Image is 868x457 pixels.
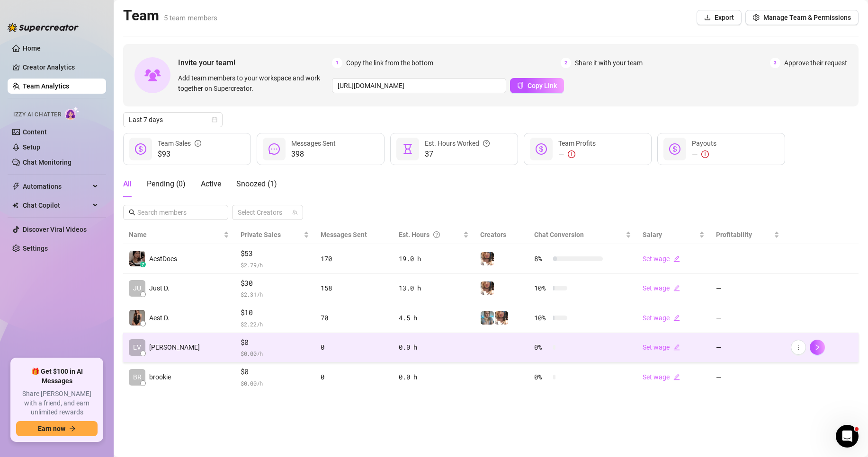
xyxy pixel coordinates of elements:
[321,283,387,293] div: 158
[69,425,76,432] span: arrow-right
[123,226,235,244] th: Name
[241,319,309,329] span: $ 2.22 /h
[133,283,141,293] span: JU
[710,362,785,392] td: —
[753,14,760,21] span: setting
[149,372,171,382] span: brookie
[433,229,440,240] span: question-circle
[474,226,528,244] th: Creators
[673,285,680,291] span: edit
[673,315,680,321] span: edit
[346,58,433,68] span: Copy the link from the bottom
[643,255,680,263] a: Set wageedit
[673,255,680,262] span: edit
[241,278,309,289] span: $30
[481,252,494,265] img: Aest
[129,209,135,216] span: search
[643,231,662,238] span: Salary
[575,58,643,68] span: Share it with your team
[534,254,549,264] span: 8 %
[241,366,309,378] span: $0
[561,58,571,68] span: 2
[164,14,217,22] span: 5 team members
[149,283,170,293] span: Just D.
[558,149,596,160] div: —
[292,210,298,215] span: team
[399,372,469,382] div: 0.0 h
[129,310,145,325] img: Aest Does
[129,251,145,266] img: AestDoes
[241,248,309,259] span: $53
[483,138,490,149] span: question-circle
[710,274,785,304] td: —
[241,231,281,238] span: Private Sales
[158,149,201,160] span: $93
[399,229,461,240] div: Est. Hours
[268,143,280,155] span: message
[814,344,821,351] span: right
[332,58,342,68] span: 1
[795,344,802,351] span: more
[38,425,65,432] span: Earn now
[425,138,490,149] div: Est. Hours Worked
[528,82,557,89] span: Copy Link
[149,342,200,352] span: [PERSON_NAME]
[123,178,132,190] div: All
[643,284,680,292] a: Set wageedit
[65,106,80,120] img: AI Chatter
[402,143,413,155] span: hourglass
[481,311,494,325] img: Aest
[13,110,61,119] span: Izzy AI Chatter
[568,150,575,158] span: exclamation-circle
[517,82,524,88] span: copy
[643,314,680,322] a: Set wageedit
[763,14,851,21] span: Manage Team & Permissions
[692,149,716,160] div: —
[147,178,186,190] div: Pending ( 0 )
[23,245,48,252] a: Settings
[23,60,98,75] a: Creator Analytics
[149,254,177,264] span: AestDoes
[23,179,90,194] span: Automations
[23,198,90,213] span: Chat Copilot
[425,149,490,160] span: 37
[23,44,41,52] a: Home
[495,311,508,325] img: Aest
[241,378,309,388] span: $ 0.00 /h
[745,10,859,25] button: Manage Team & Permissions
[715,14,734,21] span: Export
[536,143,547,155] span: dollar-circle
[23,128,47,136] a: Content
[137,207,215,218] input: Search members
[178,57,332,69] span: Invite your team!
[510,78,564,93] button: Copy Link
[321,231,367,238] span: Messages Sent
[8,23,79,32] img: logo-BBDzfeDw.svg
[241,307,309,318] span: $10
[704,14,711,21] span: download
[481,281,494,295] img: Aest
[697,10,742,25] button: Export
[291,149,336,160] span: 398
[534,372,549,382] span: 0 %
[149,313,170,323] span: Aest D.
[321,372,387,382] div: 0
[321,342,387,352] div: 0
[673,344,680,351] span: edit
[195,138,201,149] span: info-circle
[12,183,20,190] span: thunderbolt
[129,229,222,240] span: Name
[16,421,98,436] button: Earn nowarrow-right
[534,283,549,293] span: 10 %
[770,58,780,68] span: 3
[534,313,549,323] span: 10 %
[558,140,596,147] span: Team Profits
[212,117,217,123] span: calendar
[135,143,146,155] span: dollar-circle
[534,231,584,238] span: Chat Conversion
[16,367,98,386] span: 🎁 Get $100 in AI Messages
[23,143,40,151] a: Setup
[692,140,716,147] span: Payouts
[710,333,785,363] td: —
[158,138,201,149] div: Team Sales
